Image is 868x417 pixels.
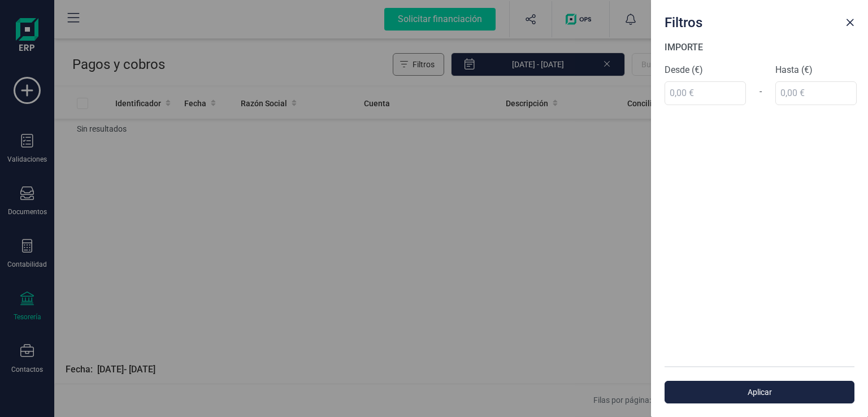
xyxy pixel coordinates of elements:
[746,78,775,105] div: -
[665,381,854,403] button: Aplicar
[775,63,857,77] label: Hasta (€)
[660,9,841,32] div: Filtros
[775,81,857,105] input: 0,00 €
[665,42,703,53] span: IMPORTE
[665,81,746,105] input: 0,00 €
[678,386,841,398] span: Aplicar
[665,63,746,77] label: Desde (€)
[841,14,859,32] button: Close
